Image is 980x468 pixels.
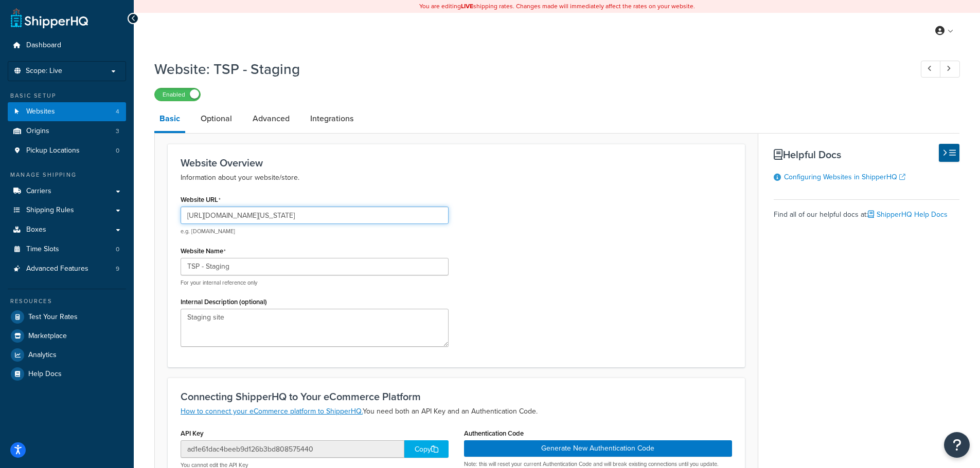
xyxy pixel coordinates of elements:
button: Generate New Authentication Code [464,440,732,457]
span: Advanced Features [26,265,88,273]
a: Websites4 [8,102,126,121]
a: Boxes [8,220,126,239]
label: Internal Description (optional) [181,298,267,306]
div: Manage Shipping [8,171,126,179]
h3: Connecting ShipperHQ to Your eCommerce Platform [181,391,732,402]
h1: Website: TSP - Staging [154,59,902,79]
a: How to connect your eCommerce platform to ShipperHQ. [181,406,363,417]
a: Shipping Rules [8,201,126,220]
li: Time Slots [8,240,126,259]
button: Open Resource Center [944,432,970,458]
span: Pickup Locations [26,146,80,155]
p: e.g. [DOMAIN_NAME] [181,228,449,235]
a: Configuring Websites in ShipperHQ [784,172,905,182]
span: Dashboard [26,41,61,50]
li: Advanced Features [8,259,126,278]
a: Dashboard [8,36,126,55]
a: Marketplace [8,327,126,345]
button: Hide Help Docs [939,144,959,162]
div: Basic Setup [8,91,126,100]
span: Boxes [26,226,46,234]
li: Origins [8,122,126,141]
a: Carriers [8,182,126,201]
span: Scope: Live [26,67,62,76]
label: Website URL [181,196,221,204]
label: API Key [181,429,204,437]
span: Origins [26,127,49,136]
span: Test Your Rates [28,313,78,322]
a: Time Slots0 [8,240,126,259]
div: Resources [8,297,126,306]
span: 3 [116,127,119,136]
a: Advanced [247,106,295,131]
p: Information about your website/store. [181,172,732,184]
label: Enabled [155,88,200,101]
span: 9 [116,265,119,273]
span: Time Slots [26,245,59,254]
div: Find all of our helpful docs at: [774,199,959,222]
label: Authentication Code [464,429,524,437]
span: Marketplace [28,332,67,341]
a: Analytics [8,346,126,364]
a: Test Your Rates [8,308,126,326]
label: Website Name [181,247,226,255]
a: Integrations [305,106,359,131]
textarea: Staging site [181,309,449,347]
a: Basic [154,106,185,133]
h3: Website Overview [181,157,732,169]
span: Help Docs [28,370,62,379]
p: You need both an API Key and an Authentication Code. [181,405,732,418]
b: LIVE [461,2,473,11]
span: 0 [116,245,119,254]
a: Help Docs [8,365,126,383]
a: Pickup Locations0 [8,141,126,160]
span: 0 [116,146,119,155]
p: For your internal reference only [181,279,449,287]
a: Previous Record [921,61,941,78]
a: Origins3 [8,122,126,141]
li: Pickup Locations [8,141,126,160]
p: Note: this will reset your current Authentication Code and will break existing connections until ... [464,460,732,468]
a: Next Record [940,61,960,78]
span: Carriers [26,187,51,196]
span: Analytics [28,351,57,360]
a: ShipperHQ Help Docs [868,209,948,220]
li: Websites [8,102,126,121]
h3: Helpful Docs [774,149,959,160]
div: Copy [404,440,449,458]
a: Advanced Features9 [8,259,126,278]
span: 4 [116,107,119,116]
span: Websites [26,107,55,116]
a: Optional [195,106,237,131]
span: Shipping Rules [26,206,74,215]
